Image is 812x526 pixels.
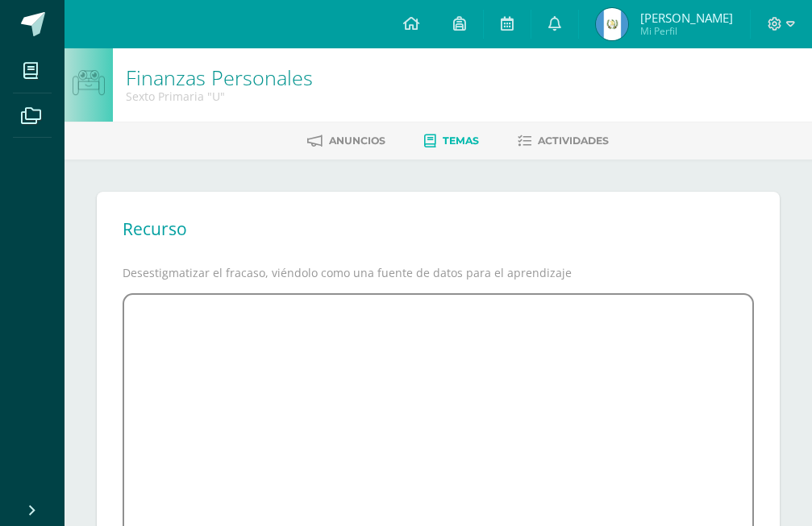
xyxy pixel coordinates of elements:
a: Anuncios [307,128,385,154]
span: Mi Perfil [640,24,733,38]
span: Anuncios [329,135,385,147]
h1: Finanzas Personales [126,66,313,89]
h2: Recurso [123,217,187,240]
span: Actividades [538,135,609,147]
div: Sexto Primaria 'U' [126,89,313,104]
a: Finanzas Personales [126,64,313,91]
p: Desestigmatizar el fracaso, viéndolo como una fuente de datos para el aprendizaje [123,266,754,280]
a: Temas [424,128,479,154]
span: Temas [443,135,479,147]
img: 85a5fd15b2e059b2218af4f1eff88d94.png [596,8,628,40]
a: Actividades [518,128,609,154]
span: [PERSON_NAME] [640,10,733,26]
img: bot1.png [73,70,104,96]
